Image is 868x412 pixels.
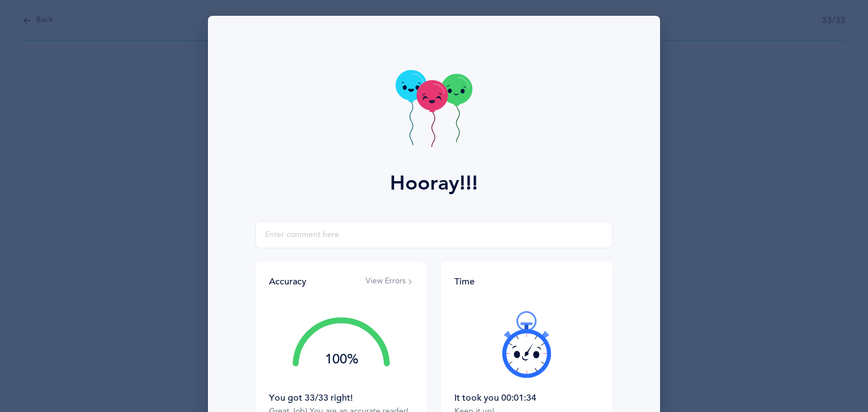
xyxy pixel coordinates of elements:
[390,168,478,199] div: Hooray!!!
[255,221,613,248] input: Enter comment here
[293,353,390,366] div: 100%
[366,276,414,287] button: View Errors
[269,275,306,288] div: Accuracy
[454,392,599,404] div: It took you 00:01:34
[269,392,414,404] div: You got 33/33 right!
[454,275,599,288] div: Time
